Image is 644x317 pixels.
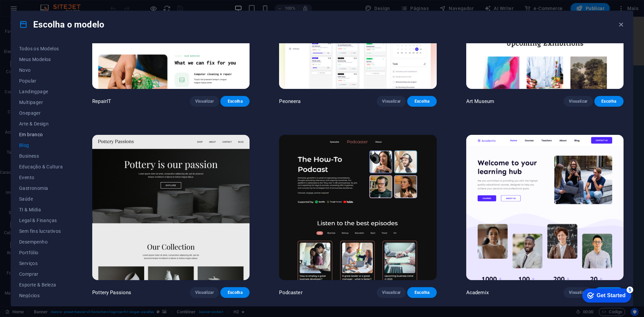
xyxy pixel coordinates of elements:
[92,135,250,280] img: Pottery Passions
[569,99,587,104] span: Visualizar
[279,98,301,105] p: Peoneera
[19,228,63,234] span: Sem fins lucrativos
[19,290,63,301] button: Negócios
[19,239,63,245] span: Desempenho
[594,96,624,107] button: Escolha
[19,108,63,118] button: Onepager
[600,99,618,104] span: Escolha
[279,135,436,280] img: Podcaster
[15,279,24,280] button: 2
[92,98,111,105] p: RepairIT
[19,261,63,266] span: Serviços
[19,54,63,65] button: Meus Modelos
[19,57,63,62] span: Meus Modelos
[19,132,63,137] span: Em branco
[190,287,219,298] button: Visualizar
[19,140,63,151] button: Blog
[279,289,302,296] p: Podcaster
[15,270,24,272] button: 1
[19,172,63,183] button: Evento
[19,218,63,223] span: Legal & Finanças
[19,46,63,51] span: Todos os Modelos
[19,89,63,94] span: Landingpage
[19,78,63,84] span: Popular
[19,207,63,212] span: TI & Mídia
[19,86,63,97] button: Landingpage
[226,290,244,295] span: Escolha
[377,96,406,107] button: Visualizar
[19,194,63,204] button: Saúde
[582,5,612,19] div: For Rent
[19,175,63,180] span: Evento
[19,183,63,194] button: Gastronomia
[382,99,400,104] span: Visualizar
[382,290,400,295] span: Visualizar
[220,287,250,298] button: Escolha
[190,96,219,107] button: Visualizar
[569,290,587,295] span: Visualizar
[19,143,63,148] span: Blog
[19,247,63,258] button: Portfólio
[407,287,436,298] button: Escolha
[19,43,63,54] button: Todos os Modelos
[377,287,406,298] button: Visualizar
[220,96,250,107] button: Escolha
[413,290,431,295] span: Escolha
[15,288,24,289] button: 3
[19,129,63,140] button: Em branco
[19,271,63,277] span: Comprar
[19,226,63,236] button: Sem fins lucrativos
[19,75,63,86] button: Popular
[563,287,593,298] button: Visualizar
[92,289,131,296] p: Pottery Passions
[19,186,63,191] span: Gastronomia
[226,99,244,104] span: Escolha
[407,96,436,107] button: Escolha
[19,196,63,202] span: Saúde
[19,153,63,159] span: Business
[19,67,63,73] span: Novo
[466,289,489,296] p: Academix
[19,279,63,290] button: Esporte & Beleza
[19,293,63,298] span: Negócios
[19,161,63,172] button: Educação & Cultura
[19,236,63,247] button: Desempenho
[19,65,63,75] button: Novo
[19,215,63,226] button: Legal & Finanças
[19,110,63,116] span: Onepager
[19,204,63,215] button: TI & Mídia
[19,100,63,105] span: Multipager
[563,96,593,107] button: Visualizar
[19,250,63,255] span: Portfólio
[5,3,54,17] div: Get Started 5 items remaining, 0% complete
[50,1,56,8] div: 5
[19,282,63,287] span: Esporte & Beleza
[19,269,63,279] button: Comprar
[19,164,63,169] span: Educação & Cultura
[19,118,63,129] button: Arte & Design
[19,97,63,108] button: Multipager
[195,99,214,104] span: Visualizar
[466,98,494,105] p: Art Museum
[19,258,63,269] button: Serviços
[466,135,624,280] img: Academix
[20,7,49,13] div: Get Started
[413,99,431,104] span: Escolha
[19,121,63,126] span: Arte & Design
[19,151,63,161] button: Business
[195,290,214,295] span: Visualizar
[19,19,104,30] h4: Escolha o modelo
